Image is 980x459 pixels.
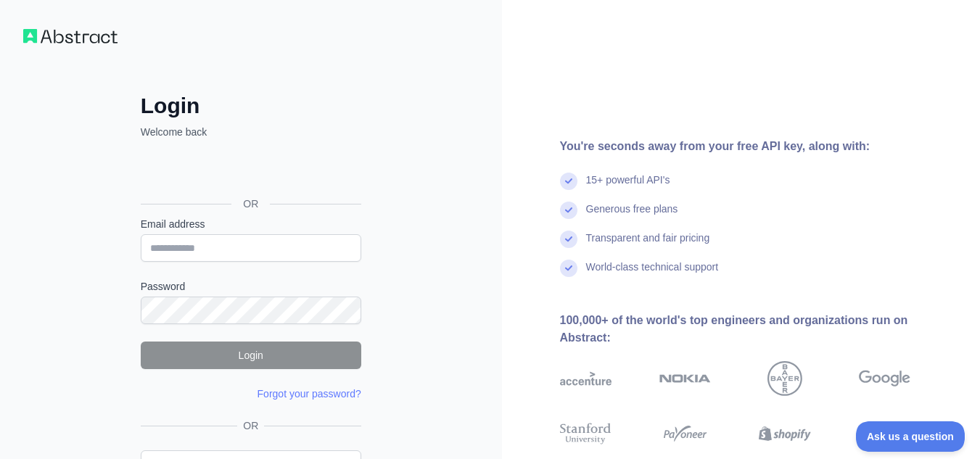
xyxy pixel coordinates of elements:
label: Password [141,279,361,294]
img: shopify [759,421,810,447]
img: check mark [560,231,577,248]
button: Login [141,342,361,369]
img: nokia [659,361,711,396]
img: Workflow [23,29,118,44]
iframe: Sign in with Google Button [133,155,366,187]
div: 100,000+ of the world's top engineers and organizations run on Abstract: [560,312,958,347]
p: Welcome back [141,125,361,139]
a: Forgot your password? [258,388,361,400]
h2: Login [141,93,361,119]
span: OR [231,197,270,211]
img: check mark [560,173,577,190]
img: check mark [560,202,577,219]
div: World-class technical support [586,260,719,289]
img: stanford university [560,421,612,447]
img: payoneer [659,421,711,447]
img: google [859,361,910,396]
span: OR [237,418,264,433]
label: Email address [141,217,361,231]
img: bayer [767,361,802,396]
img: accenture [560,361,612,396]
img: check mark [560,260,577,277]
img: airbnb [859,421,910,447]
div: Generous free plans [586,202,678,231]
div: Transparent and fair pricing [586,231,710,260]
iframe: Toggle Customer Support [856,421,965,452]
div: You're seconds away from your free API key, along with: [560,138,958,155]
div: 15+ powerful API's [586,173,670,202]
